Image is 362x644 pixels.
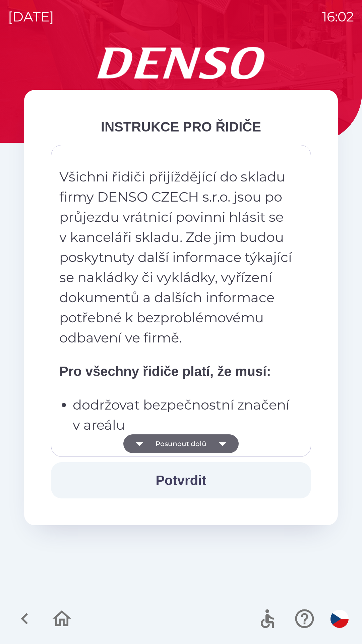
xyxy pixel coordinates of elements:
img: cs flag [330,610,349,628]
p: dodržovat bezpečnostní značení v areálu [73,395,293,435]
div: INSTRUKCE PRO ŘIDIČE [51,117,311,137]
p: [DATE] [8,7,54,27]
button: Potvrdit [51,462,311,498]
p: Všichni řidiči přijíždějící do skladu firmy DENSO CZECH s.r.o. jsou po průjezdu vrátnicí povinni ... [59,167,293,348]
p: 16:02 [322,7,354,27]
button: Posunout dolů [123,434,239,453]
strong: Pro všechny řidiče platí, že musí: [59,364,271,379]
img: Logo [24,47,338,79]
